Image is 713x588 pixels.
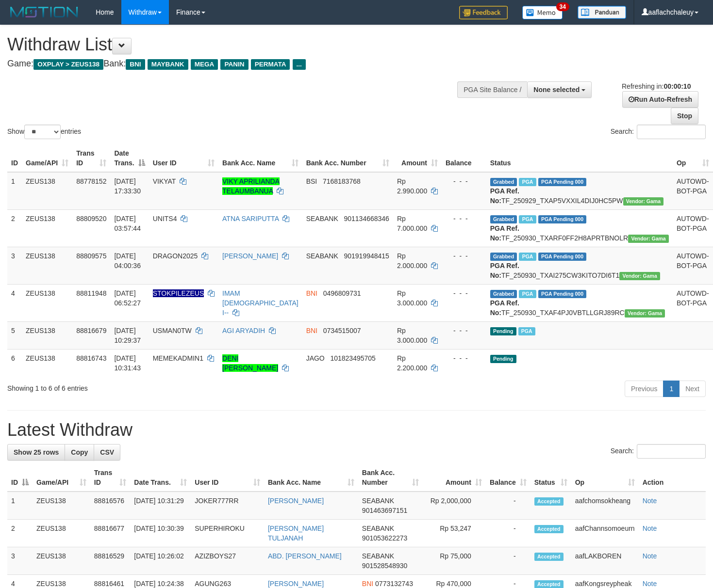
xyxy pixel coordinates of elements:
span: Accepted [534,497,564,506]
span: 88809575 [76,252,106,260]
img: Button%20Memo.svg [522,6,563,19]
img: panduan.png [578,6,626,19]
td: 1 [7,492,33,520]
a: Run Auto-Refresh [622,91,698,108]
span: MEMEKADMIN1 [153,354,203,362]
span: Copy 901528548930 to clipboard [362,562,407,570]
td: 2 [7,209,22,247]
span: Marked by aafkaynarin [519,253,536,261]
span: Grabbed [490,290,517,298]
a: Note [643,524,657,532]
th: Game/API: activate to sort column ascending [22,144,72,172]
th: Bank Acc. Name: activate to sort column ascending [218,144,302,172]
a: VIKY APRILIANDA TELAUMBANUA [222,177,280,195]
th: Bank Acc. Number: activate to sort column ascending [302,144,393,172]
a: DENI [PERSON_NAME] [222,354,278,372]
select: Showentries [24,125,61,139]
span: Marked by aafnoeunsreypich [518,327,535,335]
label: Search: [611,444,706,459]
span: BNI [306,327,317,334]
td: ZEUS138 [22,172,72,210]
span: BSI [306,177,317,185]
td: AUTOWD-BOT-PGA [673,247,713,284]
th: Bank Acc. Number: activate to sort column ascending [358,464,423,492]
td: ZEUS138 [33,547,90,575]
span: PGA Pending [538,215,587,223]
span: PERMATA [251,59,290,70]
td: AZIZBOYS27 [191,547,264,575]
a: Next [679,381,706,397]
span: Vendor URL: https://trx31.1velocity.biz [625,309,665,318]
span: Pending [490,355,516,363]
span: VIKYAT [153,177,176,185]
a: [PERSON_NAME] [268,497,324,505]
input: Search: [637,444,706,459]
span: None selected [533,86,580,94]
span: 88811948 [76,289,106,297]
span: UNITS4 [153,215,177,222]
td: ZEUS138 [22,247,72,284]
td: Rp 53,247 [423,520,486,547]
span: JAGO [306,354,325,362]
span: Show 25 rows [14,448,59,456]
span: Vendor URL: https://trx31.1velocity.biz [628,235,669,243]
td: TF_250930_TXAF4PJ0VBTLLGRJ89RC [486,284,673,321]
td: AUTOWD-BOT-PGA [673,209,713,247]
a: [PERSON_NAME] [222,252,278,260]
span: [DATE] 10:29:37 [114,327,141,344]
th: Date Trans.: activate to sort column descending [110,144,149,172]
th: ID: activate to sort column descending [7,464,33,492]
span: Marked by aafkaynarin [519,215,536,223]
td: Rp 2,000,000 [423,492,486,520]
th: Balance: activate to sort column ascending [486,464,531,492]
span: Copy 901463697151 to clipboard [362,507,407,514]
div: - - - [446,326,482,335]
td: ZEUS138 [22,284,72,321]
th: Amount: activate to sort column ascending [393,144,442,172]
td: aafchomsokheang [571,492,639,520]
td: 6 [7,349,22,377]
img: MOTION_logo.png [7,5,81,19]
span: Copy 7168183768 to clipboard [323,177,361,185]
h1: Withdraw List [7,35,465,54]
a: ATNA SARIPUTTA [222,215,279,222]
span: Grabbed [490,178,517,186]
td: 88816677 [90,520,131,547]
td: 3 [7,547,33,575]
td: 5 [7,321,22,349]
h1: Latest Withdraw [7,420,706,440]
td: TF_250930_TXAI275CW3KITO7DI6T1 [486,247,673,284]
div: - - - [446,288,482,298]
span: Rp 3.000.000 [397,289,427,307]
span: BNI [126,59,145,70]
span: ... [293,59,306,70]
input: Search: [637,125,706,139]
span: Rp 7.000.000 [397,215,427,232]
span: MEGA [191,59,218,70]
h4: Game: Bank: [7,59,465,69]
th: Date Trans.: activate to sort column ascending [130,464,191,492]
span: [DATE] 04:00:36 [114,252,141,270]
span: Copy 901919948415 to clipboard [344,252,389,260]
span: MAYBANK [148,59,188,70]
th: Action [639,464,706,492]
div: - - - [446,214,482,223]
label: Search: [611,125,706,139]
button: None selected [527,81,592,98]
td: SUPERHIROKU [191,520,264,547]
span: Marked by aafsreyleap [519,290,536,298]
td: aafLAKBOREN [571,547,639,575]
a: Copy [65,444,94,461]
span: Rp 2.990.000 [397,177,427,195]
span: Copy 0734515007 to clipboard [323,327,361,334]
span: Copy 0496809731 to clipboard [323,289,361,297]
td: 1 [7,172,22,210]
td: [DATE] 10:31:29 [130,492,191,520]
span: SEABANK [306,252,338,260]
span: Copy 901134668346 to clipboard [344,215,389,222]
th: Status [486,144,673,172]
b: PGA Ref. No: [490,224,519,242]
th: Amount: activate to sort column ascending [423,464,486,492]
td: [DATE] 10:26:02 [130,547,191,575]
td: ZEUS138 [22,321,72,349]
